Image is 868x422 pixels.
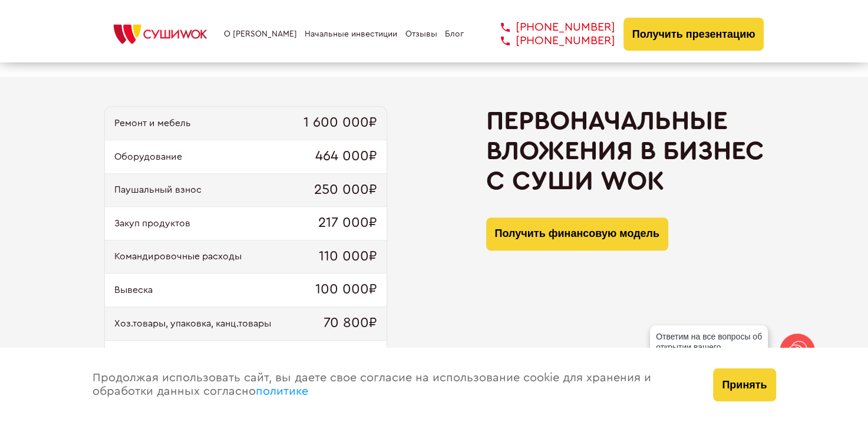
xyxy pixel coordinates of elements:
span: 250 000₽ [314,182,377,199]
span: 217 000₽ [318,215,377,232]
button: Получить презентацию [623,18,764,51]
span: 464 000₽ [315,149,377,165]
button: Принять [713,368,775,401]
a: Блог [445,29,464,39]
a: [PHONE_NUMBER] [483,34,615,48]
button: Получить финансовую модель [486,217,668,250]
span: Ремонт и мебель [114,118,191,128]
a: О [PERSON_NAME] [224,29,297,39]
a: Отзывы [405,29,437,39]
div: Продолжая использовать сайт, вы даете свое согласие на использование cookie для хранения и обрабо... [81,348,702,422]
img: СУШИWOK [104,21,216,47]
span: Паушальный взнос [114,184,202,195]
div: Ответим на все вопросы об открытии вашего [PERSON_NAME]! [650,325,768,369]
a: [PHONE_NUMBER] [483,21,615,34]
span: Хоз.товары, упаковка, канц.товары [114,318,271,329]
span: 70 800₽ [324,315,377,332]
span: 1 600 000₽ [303,115,377,131]
a: политике [256,385,308,397]
span: 100 000₽ [315,282,377,298]
a: Начальные инвестиции [305,29,397,39]
span: Оборудование [114,151,182,162]
span: 110 000₽ [319,249,377,265]
span: Закуп продуктов [114,218,190,229]
span: Командировочные расходы [114,251,242,262]
h2: Первоначальные вложения в бизнес с Суши Wok [486,106,764,196]
span: Вывеска [114,285,153,295]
